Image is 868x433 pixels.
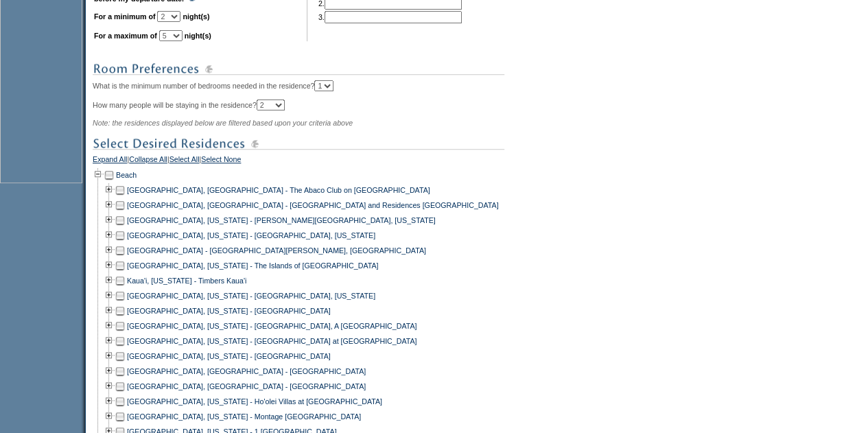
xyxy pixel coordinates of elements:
[127,322,417,330] a: [GEOGRAPHIC_DATA], [US_STATE] - [GEOGRAPHIC_DATA], A [GEOGRAPHIC_DATA]
[127,352,331,360] a: [GEOGRAPHIC_DATA], [US_STATE] - [GEOGRAPHIC_DATA]
[127,397,382,406] a: [GEOGRAPHIC_DATA], [US_STATE] - Ho'olei Villas at [GEOGRAPHIC_DATA]
[127,277,246,285] a: Kaua'i, [US_STATE] - Timbers Kaua'i
[127,216,436,224] a: [GEOGRAPHIC_DATA], [US_STATE] - [PERSON_NAME][GEOGRAPHIC_DATA], [US_STATE]
[127,186,430,194] a: [GEOGRAPHIC_DATA], [GEOGRAPHIC_DATA] - The Abaco Club on [GEOGRAPHIC_DATA]
[127,382,366,390] a: [GEOGRAPHIC_DATA], [GEOGRAPHIC_DATA] - [GEOGRAPHIC_DATA]
[93,60,504,78] img: subTtlRoomPreferences.gif
[318,11,462,23] td: 3.
[183,12,209,21] b: night(s)
[127,412,361,421] a: [GEOGRAPHIC_DATA], [US_STATE] - Montage [GEOGRAPHIC_DATA]
[201,155,241,167] a: Select None
[127,201,498,209] a: [GEOGRAPHIC_DATA], [GEOGRAPHIC_DATA] - [GEOGRAPHIC_DATA] and Residences [GEOGRAPHIC_DATA]
[127,337,417,345] a: [GEOGRAPHIC_DATA], [US_STATE] - [GEOGRAPHIC_DATA] at [GEOGRAPHIC_DATA]
[127,261,378,270] a: [GEOGRAPHIC_DATA], [US_STATE] - The Islands of [GEOGRAPHIC_DATA]
[129,155,167,167] a: Collapse All
[127,367,366,375] a: [GEOGRAPHIC_DATA], [GEOGRAPHIC_DATA] - [GEOGRAPHIC_DATA]
[185,32,211,40] b: night(s)
[116,171,137,179] a: Beach
[94,32,157,40] b: For a maximum of
[93,155,127,167] a: Expand All
[93,119,353,127] span: Note: the residences displayed below are filtered based upon your criteria above
[127,246,426,255] a: [GEOGRAPHIC_DATA] - [GEOGRAPHIC_DATA][PERSON_NAME], [GEOGRAPHIC_DATA]
[127,307,331,315] a: [GEOGRAPHIC_DATA], [US_STATE] - [GEOGRAPHIC_DATA]
[127,231,375,239] a: [GEOGRAPHIC_DATA], [US_STATE] - [GEOGRAPHIC_DATA], [US_STATE]
[169,155,200,167] a: Select All
[127,292,375,300] a: [GEOGRAPHIC_DATA], [US_STATE] - [GEOGRAPHIC_DATA], [US_STATE]
[94,12,155,21] b: For a minimum of
[93,155,528,167] div: | | |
